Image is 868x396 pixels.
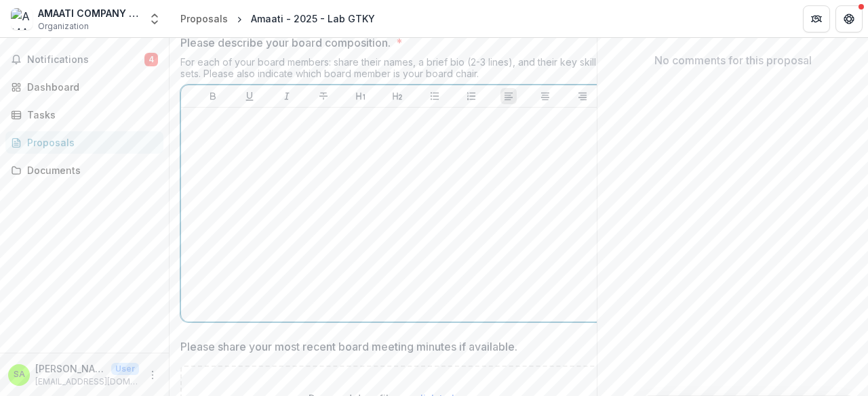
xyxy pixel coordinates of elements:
div: Documents [27,163,153,177]
nav: breadcrumb [175,9,380,28]
button: Underline [241,88,258,104]
button: Partners [803,5,830,32]
button: Italicize [279,88,295,104]
a: Proposals [5,131,163,154]
span: Organization [38,20,89,32]
span: Notifications [27,54,144,66]
p: No comments for this proposal [654,52,812,68]
a: Dashboard [5,76,163,98]
button: Get Help [835,5,863,32]
button: Align Left [500,88,517,104]
a: Tasks [5,104,163,126]
div: Dashboard [27,80,153,94]
button: Notifications4 [5,49,163,70]
span: 4 [144,53,158,66]
div: Salma Abdulai [14,370,25,379]
button: Bold [205,88,221,104]
p: Please share your most recent board meeting minutes if available. [180,338,517,355]
div: Amaati - 2025 - Lab GTKY [251,12,375,26]
div: AMAATI COMPANY LIMITED [38,6,140,20]
a: Documents [5,159,163,181]
a: Proposals [175,9,233,28]
button: Align Center [537,88,553,104]
button: Ordered List [463,88,479,104]
div: Proposals [27,135,153,150]
button: Heading 2 [389,88,406,104]
button: Bullet List [427,88,443,104]
img: AMAATI COMPANY LIMITED [11,8,33,30]
button: Open entity switcher [145,5,164,32]
div: Proposals [180,12,228,26]
button: Align Right [574,88,591,104]
button: Heading 1 [353,88,369,104]
div: For each of your board members: share their names, a brief bio (2-3 lines), and their key skill s... [180,56,614,85]
button: More [144,367,161,383]
p: User [111,363,139,375]
button: Strike [315,88,332,104]
div: Tasks [27,108,153,122]
p: [EMAIL_ADDRESS][DOMAIN_NAME] [35,376,139,388]
p: [PERSON_NAME] [35,361,106,376]
p: Please describe your board composition. [180,35,391,51]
